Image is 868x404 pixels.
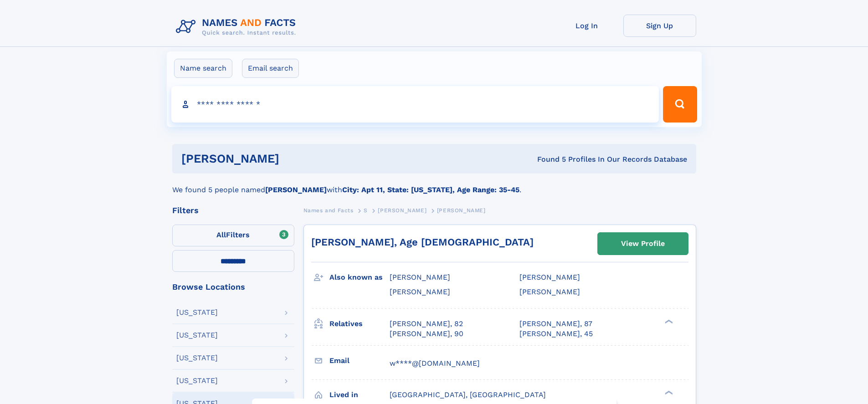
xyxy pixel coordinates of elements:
[329,316,390,332] h3: Relatives
[172,206,294,215] div: Filters
[342,185,519,194] b: City: Apt 11, State: [US_STATE], Age Range: 35-45
[176,354,218,362] div: [US_STATE]
[311,236,534,248] a: [PERSON_NAME], Age [DEMOGRAPHIC_DATA]
[519,329,593,339] a: [PERSON_NAME], 45
[172,225,294,246] label: Filters
[364,207,368,214] span: S
[378,207,426,214] span: [PERSON_NAME]
[172,174,696,195] div: We found 5 people named with .
[174,59,232,78] label: Name search
[172,283,294,291] div: Browse Locations
[216,230,226,239] span: All
[390,329,463,339] a: [PERSON_NAME], 90
[176,309,218,316] div: [US_STATE]
[303,205,354,216] a: Names and Facts
[519,273,580,281] span: [PERSON_NAME]
[329,387,390,403] h3: Lived in
[408,154,687,164] div: Found 5 Profiles In Our Records Database
[437,207,486,214] span: [PERSON_NAME]
[176,332,218,339] div: [US_STATE]
[623,15,696,37] a: Sign Up
[621,233,665,254] div: View Profile
[171,86,659,123] input: search input
[329,353,390,368] h3: Email
[519,287,580,296] span: [PERSON_NAME]
[390,273,450,281] span: [PERSON_NAME]
[242,59,299,78] label: Email search
[519,319,592,329] a: [PERSON_NAME], 87
[378,205,426,216] a: [PERSON_NAME]
[390,319,463,329] a: [PERSON_NAME], 82
[390,390,546,399] span: [GEOGRAPHIC_DATA], [GEOGRAPHIC_DATA]
[663,389,673,395] div: ❯
[364,205,368,216] a: S
[598,233,688,255] a: View Profile
[329,270,390,285] h3: Also known as
[663,318,673,324] div: ❯
[181,153,408,164] h1: [PERSON_NAME]
[265,185,327,194] b: [PERSON_NAME]
[176,377,218,384] div: [US_STATE]
[663,86,697,123] button: Search Button
[390,287,450,296] span: [PERSON_NAME]
[172,15,303,39] img: Logo Names and Facts
[550,15,623,37] a: Log In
